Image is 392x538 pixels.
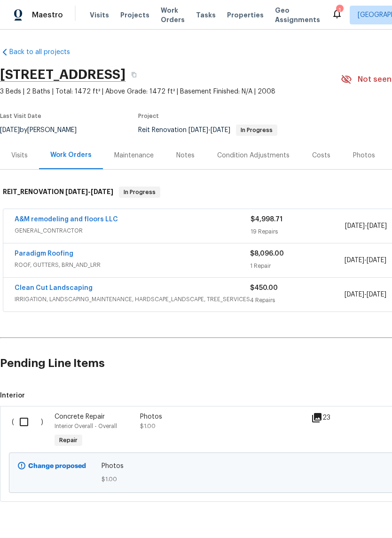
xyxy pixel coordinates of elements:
[65,188,88,195] span: [DATE]
[140,412,306,421] div: Photos
[250,285,278,291] span: $450.00
[345,291,364,298] span: [DATE]
[196,12,216,18] span: Tasks
[125,66,142,83] button: Copy Address
[3,187,113,198] h6: REIT_RENOVATION
[91,188,113,195] span: [DATE]
[90,10,109,20] span: Visits
[15,216,118,223] a: A&M remodeling and floors LLC
[15,260,250,270] span: ROOF, GUTTERS, BRN_AND_LRR
[120,187,159,197] span: In Progress
[237,127,276,133] span: In Progress
[353,151,375,160] div: Photos
[217,151,290,160] div: Condition Adjustments
[138,113,159,119] span: Project
[120,10,149,20] span: Projects
[251,216,282,223] span: $4,998.71
[312,151,330,160] div: Costs
[250,296,344,305] div: 4 Repairs
[65,188,113,195] span: -
[15,250,73,257] a: Paradigm Roofing
[50,150,92,160] div: Work Orders
[336,6,343,15] div: 1
[32,10,63,20] span: Maestro
[176,151,195,160] div: Notes
[250,261,344,271] div: 1 Repair
[55,423,117,429] span: Interior Overall - Overall
[275,6,320,24] span: Geo Assignments
[345,290,386,299] span: -
[188,127,230,133] span: -
[367,223,387,229] span: [DATE]
[55,436,81,445] span: Repair
[345,223,365,229] span: [DATE]
[311,412,348,423] div: 23
[250,250,284,257] span: $8,096.00
[9,409,52,452] div: ( )
[367,257,386,264] span: [DATE]
[15,285,93,291] a: Clean Cut Landscaping
[114,151,154,160] div: Maintenance
[161,6,185,24] span: Work Orders
[15,295,250,304] span: IRRIGATION, LANDSCAPING_MAINTENANCE, HARDSCAPE_LANDSCAPE, TREE_SERVICES
[28,463,86,469] b: Change proposed
[15,226,251,235] span: GENERAL_CONTRACTOR
[345,257,364,264] span: [DATE]
[367,291,386,298] span: [DATE]
[345,256,386,265] span: -
[227,10,264,20] span: Properties
[55,413,105,420] span: Concrete Repair
[188,127,208,133] span: [DATE]
[138,127,277,133] span: Reit Renovation
[11,151,28,160] div: Visits
[345,221,387,231] span: -
[251,227,345,236] div: 19 Repairs
[211,127,230,133] span: [DATE]
[140,423,156,429] span: $1.00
